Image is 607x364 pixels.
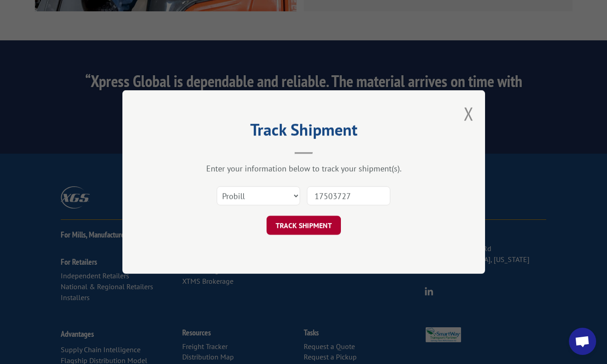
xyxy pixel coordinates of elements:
[464,102,474,126] button: Close modal
[168,163,440,174] div: Enter your information below to track your shipment(s).
[168,123,440,141] h2: Track Shipment
[267,216,341,235] button: TRACK SHIPMENT
[307,186,390,205] input: Number(s)
[569,328,596,355] div: Open chat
